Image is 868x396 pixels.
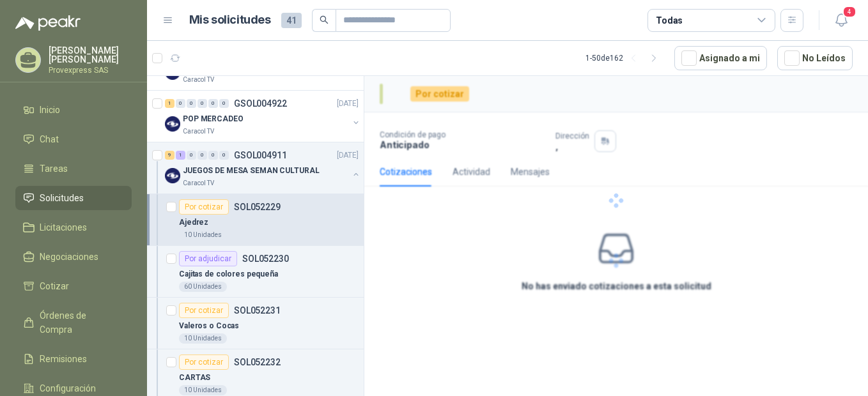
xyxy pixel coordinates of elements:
p: [DATE] [337,149,359,162]
span: 4 [842,6,856,18]
img: Logo peakr [15,15,81,31]
p: SOL052230 [242,254,289,263]
a: Órdenes de Compra [15,303,132,342]
div: 10 Unidades [179,230,227,240]
div: 10 Unidades [179,333,227,344]
div: 0 [198,99,207,108]
p: Valeros o Cocas [179,320,239,332]
img: Company Logo [165,116,180,132]
p: CARTAS [179,372,210,384]
span: Licitaciones [40,220,87,234]
a: Tareas [15,156,132,181]
p: GSOL004911 [234,151,287,160]
a: Chat [15,127,132,151]
span: Inicio [40,103,60,117]
p: SOL052229 [234,202,281,211]
a: Solicitudes [15,186,132,210]
span: Configuración [40,381,96,395]
img: Company Logo [165,168,180,183]
div: 1 - 50 de 162 [585,48,664,68]
div: 9 [165,151,174,160]
span: Tareas [40,162,68,176]
div: Por adjudicar [179,251,237,266]
p: JUEGOS DE MESA SEMAN CULTURAL [183,165,320,177]
h1: Mis solicitudes [189,11,271,29]
div: Por cotizar [179,354,229,370]
p: GSOL004922 [234,99,287,108]
span: 41 [281,13,302,28]
a: Negociaciones [15,245,132,269]
span: Remisiones [40,352,87,366]
div: 0 [219,99,229,108]
p: [DATE] [337,98,359,110]
p: Caracol TV [183,75,214,85]
a: 1 0 0 0 0 0 GSOL004922[DATE] Company LogoPOP MERCADEOCaracol TV [165,96,361,137]
div: Todas [656,13,683,27]
a: Por cotizarSOL052231Valeros o Cocas10 Unidades [147,298,364,349]
p: Caracol TV [183,178,214,188]
div: Por cotizar [179,199,229,215]
a: Por adjudicarSOL052230Cajitas de colores pequeña60 Unidades [147,246,364,298]
div: 1 [165,99,174,108]
a: Remisiones [15,347,132,371]
div: 1 [176,151,185,160]
button: Asignado a mi [674,46,767,70]
p: SOL052231 [234,306,281,315]
a: Licitaciones [15,215,132,240]
button: 4 [830,9,853,32]
a: 9 1 0 0 0 0 GSOL004911[DATE] Company LogoJUEGOS DE MESA SEMAN CULTURALCaracol TV [165,148,361,188]
div: 0 [187,151,196,160]
p: Cajitas de colores pequeña [179,268,278,280]
p: POP MERCADEO [183,113,244,125]
div: 0 [198,151,207,160]
p: [PERSON_NAME] [PERSON_NAME] [49,46,132,64]
div: 0 [208,151,218,160]
div: 0 [208,99,218,108]
span: Chat [40,132,59,146]
div: 0 [187,99,196,108]
div: 0 [219,151,229,160]
p: Ajedrez [179,217,208,229]
p: Caracol TV [183,126,214,137]
div: 0 [176,99,185,108]
button: No Leídos [777,46,853,70]
p: Provexpress SAS [49,66,132,74]
span: Negociaciones [40,250,98,264]
span: Solicitudes [40,191,84,205]
div: 60 Unidades [179,282,227,292]
span: Órdenes de Compra [40,308,120,337]
span: Cotizar [40,279,69,293]
div: Por cotizar [179,303,229,318]
span: search [320,15,329,24]
div: 10 Unidades [179,385,227,395]
a: Por cotizarSOL052229Ajedrez10 Unidades [147,194,364,246]
a: Cotizar [15,274,132,298]
a: Inicio [15,98,132,122]
p: SOL052232 [234,358,281,367]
